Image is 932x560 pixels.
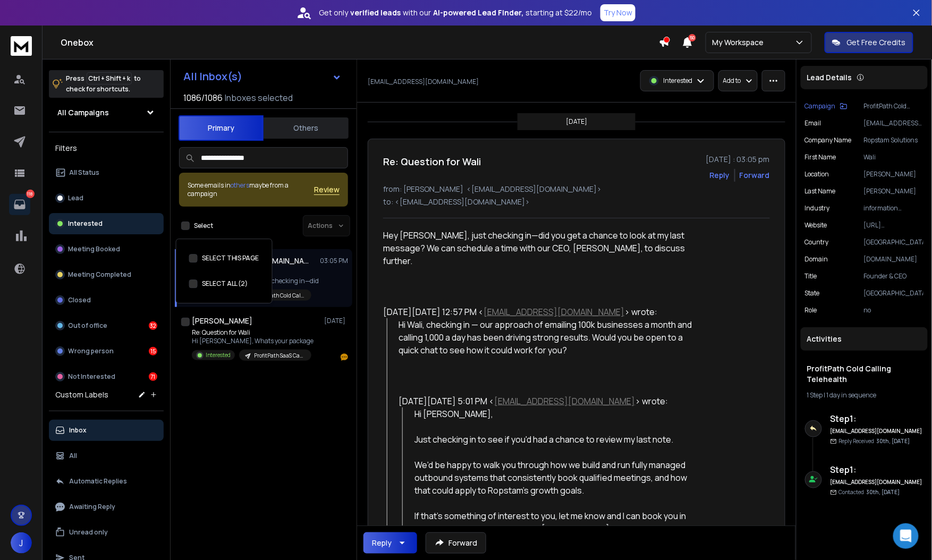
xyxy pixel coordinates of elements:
[495,395,636,407] a: [EMAIL_ADDRESS][DOMAIN_NAME]
[805,153,836,162] p: First Name
[864,136,923,145] p: Ropstam Solutions
[805,204,830,213] p: industry
[149,347,157,355] div: 15
[202,254,259,262] label: SELECT THIS PAGE
[706,154,770,165] p: [DATE] : 03:05 pm
[149,321,157,330] div: 32
[877,437,910,445] span: 30th, [DATE]
[11,532,32,554] button: J
[49,471,164,492] button: Automatic Replies
[414,433,693,446] div: Just checking in to see if you'd had a chance to review my last note.
[264,116,349,140] button: Others
[194,222,213,230] label: Select
[254,352,305,360] p: ProfitPath SaaS Canada simple framework v2
[426,532,486,554] button: Forward
[49,141,164,156] h3: Filters
[383,306,693,318] div: [DATE][DATE] 12:57 PM < > wrote:
[867,488,900,496] span: 30th, [DATE]
[231,181,249,190] span: others
[805,136,852,145] p: Company Name
[206,351,231,359] p: Interested
[805,102,848,111] button: Campaign
[183,71,242,82] h1: All Inbox(s)
[807,363,921,385] h1: ProfitPath Cold Calling Telehealth
[314,184,340,195] span: Review
[864,238,923,247] p: [GEOGRAPHIC_DATA]
[350,7,401,18] strong: verified leads
[864,170,923,179] p: [PERSON_NAME]
[49,445,164,466] button: All
[864,289,923,298] p: [GEOGRAPHIC_DATA]
[805,187,836,196] p: Last Name
[383,197,770,207] p: to: <[EMAIL_ADDRESS][DOMAIN_NAME]>
[368,78,479,86] p: [EMAIL_ADDRESS][DOMAIN_NAME]
[807,72,852,83] p: Lead Details
[49,188,164,209] button: Lead
[740,170,770,181] div: Forward
[805,170,829,179] p: location
[69,503,115,511] p: Awaiting Reply
[805,255,828,264] p: domain
[324,317,348,325] p: [DATE]
[864,119,923,128] p: [EMAIL_ADDRESS][DOMAIN_NAME]
[383,229,693,267] div: Hey [PERSON_NAME], just checking in—did you get a chance to look at my last message? We can sched...
[663,77,692,85] p: Interested
[11,36,32,56] img: logo
[864,272,923,281] p: Founder & CEO
[61,36,659,49] h1: Onebox
[807,391,921,400] div: |
[399,318,694,357] div: Hi Wali, checking in — our approach of emailing 100k businesses a month and calling 1,000 a day h...
[807,391,823,400] span: 1 Step
[805,289,820,298] p: State
[319,7,592,18] p: Get only with our starting at $22/mo
[864,221,923,230] p: [URL][DOMAIN_NAME]
[26,190,35,198] p: 118
[175,66,350,87] button: All Inbox(s)
[805,102,836,111] p: Campaign
[49,264,164,285] button: Meeting Completed
[399,395,694,408] div: [DATE][DATE] 5:01 PM < > wrote:
[9,194,30,215] a: 118
[192,337,314,345] p: Hi [PERSON_NAME], Whats your package
[66,73,141,95] p: Press to check for shortcuts.
[320,257,348,265] p: 03:05 PM
[566,117,587,126] p: [DATE]
[864,306,923,315] p: no
[414,459,693,497] div: We'd be happy to walk you through how we build and run fully managed outbound systems that consis...
[49,420,164,441] button: Inbox
[69,426,87,435] p: Inbox
[864,153,923,162] p: Wali
[713,37,768,48] p: My Workspace
[864,204,923,213] p: information technology & services
[188,181,314,198] div: Some emails in maybe from a campaign
[893,523,919,549] div: Open Intercom Messenger
[69,528,108,537] p: Unread only
[69,477,127,486] p: Automatic Replies
[49,162,164,183] button: All Status
[202,279,248,288] label: SELECT ALL (2)
[254,292,305,300] p: ProfitPath Cold Calling Telehealth
[225,91,293,104] h3: Inboxes selected
[68,347,114,355] p: Wrong person
[149,372,157,381] div: 71
[831,463,923,476] h6: Step 1 :
[827,391,877,400] span: 1 day in sequence
[825,32,913,53] button: Get Free Credits
[801,327,928,351] div: Activities
[383,184,770,194] p: from: [PERSON_NAME] <[EMAIL_ADDRESS][DOMAIN_NAME]>
[600,4,636,21] button: Try Now
[68,296,91,304] p: Closed
[839,488,900,496] p: Contacted
[68,270,131,279] p: Meeting Completed
[831,412,923,425] h6: Step 1 :
[805,221,827,230] p: website
[49,239,164,260] button: Meeting Booked
[372,538,392,548] div: Reply
[68,219,103,228] p: Interested
[363,532,417,554] button: Reply
[87,72,132,84] span: Ctrl + Shift + k
[723,77,741,85] p: Add to
[805,238,829,247] p: Country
